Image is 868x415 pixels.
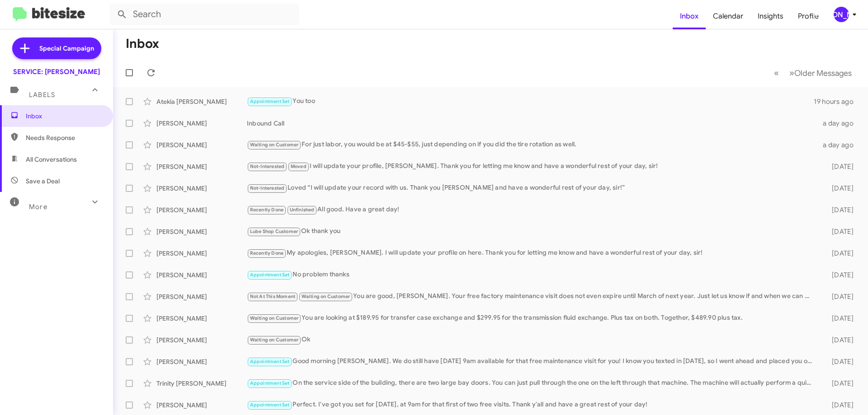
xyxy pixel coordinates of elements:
[250,142,299,148] span: Waiting on Customer
[817,162,861,171] div: [DATE]
[156,205,247,214] div: [PERSON_NAME]
[769,64,857,82] nav: Page navigation example
[817,401,861,410] div: [DATE]
[156,140,247,149] div: [PERSON_NAME]
[26,155,77,164] span: All Conversations
[247,161,817,172] div: I will update your profile, [PERSON_NAME]. Thank you for letting me know and have a wonderful res...
[156,314,247,323] div: [PERSON_NAME]
[247,313,817,323] div: You are looking at $189.95 for transfer case exchange and $299.95 for the transmission fluid exch...
[290,207,315,213] span: Unfinished
[817,227,861,236] div: [DATE]
[817,249,861,258] div: [DATE]
[39,44,94,53] span: Special Campaign
[817,119,861,128] div: a day ago
[247,183,817,193] div: Loved “I will update your record with us. Thank you [PERSON_NAME] and have a wonderful rest of yo...
[29,91,55,99] span: Labels
[817,357,861,366] div: [DATE]
[250,207,284,213] span: Recently Done
[250,98,290,104] span: Appointment Set
[250,185,285,191] span: Not-Interested
[250,337,299,343] span: Waiting on Customer
[250,359,290,364] span: Appointment Set
[109,4,299,25] input: Search
[126,37,159,51] h1: Inbox
[817,270,861,280] div: [DATE]
[156,97,247,106] div: Atekia [PERSON_NAME]
[156,249,247,258] div: [PERSON_NAME]
[250,272,290,278] span: Appointment Set
[250,402,290,408] span: Appointment Set
[817,292,861,301] div: [DATE]
[673,3,706,29] a: Inbox
[784,64,857,82] button: Next
[794,68,852,78] span: Older Messages
[29,203,47,211] span: More
[156,379,247,388] div: Trinity [PERSON_NAME]
[750,3,791,29] a: Insights
[817,140,861,149] div: a day ago
[247,226,817,237] div: Ok thank you
[156,401,247,410] div: [PERSON_NAME]
[247,96,814,107] div: You too
[706,3,750,29] a: Calendar
[250,250,284,256] span: Recently Done
[247,335,817,345] div: Ok
[26,133,103,142] span: Needs Response
[817,314,861,323] div: [DATE]
[250,228,298,234] span: Lube Shop Customer
[250,380,290,386] span: Appointment Set
[13,67,100,76] div: SERVICE: [PERSON_NAME]
[817,184,861,193] div: [DATE]
[156,119,247,128] div: [PERSON_NAME]
[247,291,817,302] div: You are good, [PERSON_NAME]. Your free factory maintenance visit does not even expire until March...
[826,7,858,22] button: [PERSON_NAME]
[156,292,247,301] div: [PERSON_NAME]
[26,112,103,121] span: Inbox
[247,400,817,410] div: Perfect. I've got you set for [DATE], at 9am for that first of two free visits. Thank y'all and h...
[791,3,826,29] a: Profile
[156,336,247,345] div: [PERSON_NAME]
[247,378,817,388] div: On the service side of the building, there are two large bay doors. You can just pull through the...
[247,248,817,258] div: My apologies, [PERSON_NAME]. I will update your profile on here. Thank you for letting me know an...
[247,140,817,150] div: For just labor, you would be at $45-$55, just depending on if you did the tire rotation as well.
[247,205,817,215] div: All good. Have a great day!
[302,294,350,299] span: Waiting on Customer
[156,357,247,366] div: [PERSON_NAME]
[789,67,794,79] span: »
[817,336,861,345] div: [DATE]
[817,379,861,388] div: [DATE]
[250,163,285,169] span: Not-Interested
[774,67,779,79] span: «
[12,37,101,59] a: Special Campaign
[817,205,861,214] div: [DATE]
[769,64,784,82] button: Previous
[156,184,247,193] div: [PERSON_NAME]
[814,97,861,106] div: 19 hours ago
[247,270,817,280] div: No problem thanks
[250,315,299,321] span: Waiting on Customer
[250,294,296,299] span: Not At This Moment
[247,119,817,128] div: Inbound Call
[291,163,307,169] span: Moved
[247,356,817,367] div: Good morning [PERSON_NAME]. We do still have [DATE] 9am available for that free maintenance visit...
[834,7,849,22] div: [PERSON_NAME]
[156,270,247,280] div: [PERSON_NAME]
[26,177,60,186] span: Save a Deal
[156,227,247,236] div: [PERSON_NAME]
[156,162,247,171] div: [PERSON_NAME]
